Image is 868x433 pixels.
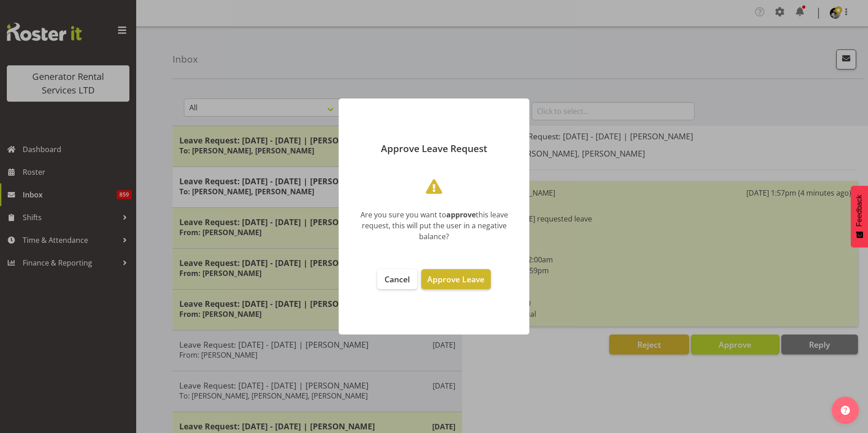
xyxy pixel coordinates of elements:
[377,269,417,289] button: Cancel
[851,186,868,247] button: Feedback - Show survey
[427,274,484,285] span: Approve Leave
[421,269,490,289] button: Approve Leave
[446,210,476,220] b: approve
[348,144,520,153] p: Approve Leave Request
[352,209,516,242] div: Are you sure you want to this leave request, this will put the user in a negative balance?
[841,406,850,415] img: help-xxl-2.png
[855,195,863,226] span: Feedback
[385,274,410,285] span: Cancel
